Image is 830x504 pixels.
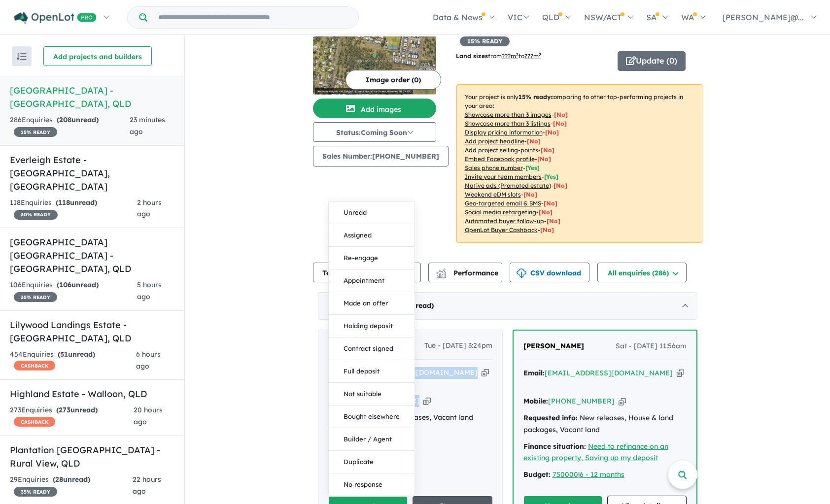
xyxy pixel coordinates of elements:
button: Copy [423,396,431,406]
img: Glenvale Heights - Glenvale [313,21,436,95]
sup: 2 [539,52,541,57]
span: [ No ] [527,137,541,145]
button: Unread [329,202,415,224]
span: [ No ] [554,111,568,118]
span: 5 hours ago [137,280,162,301]
span: 30 % READY [14,210,58,220]
span: 118 [58,198,70,207]
u: Weekend eDM slots [465,191,521,198]
h5: Plantation [GEOGRAPHIC_DATA] - Rural View , QLD [10,443,174,470]
span: [PERSON_NAME]@... [723,12,804,22]
sup: 2 [516,52,519,57]
u: Embed Facebook profile [465,155,535,163]
h5: [GEOGRAPHIC_DATA] - [GEOGRAPHIC_DATA] , QLD [10,84,174,110]
span: CASHBACK [14,417,55,427]
span: 208 [59,115,71,124]
button: Not suitable [329,383,415,405]
span: [ No ] [541,146,554,154]
span: [No] [523,191,537,198]
a: [PERSON_NAME] [523,340,584,352]
span: 51 [60,350,68,359]
strong: ( unread) [57,280,99,289]
span: 35 % READY [14,487,57,497]
img: Openlot PRO Logo White [14,12,97,24]
span: [ No ] [553,120,567,127]
button: Bought elsewhere [329,405,415,428]
button: Add images [313,99,436,118]
button: All enquiries (286) [597,263,687,282]
u: Geo-targeted email & SMS [465,200,541,207]
a: 750000 [553,470,578,479]
a: [PHONE_NUMBER] [353,396,419,405]
div: 29 Enquir ies [10,474,133,498]
a: [PHONE_NUMBER] [548,397,615,405]
span: 22 hours ago [133,475,161,496]
u: Showcase more than 3 images [465,111,552,118]
span: 273 [59,405,70,414]
span: [ No ] [537,155,551,163]
div: 273 Enquir ies [10,404,134,428]
u: Invite your team members [465,173,542,180]
button: Contract signed [329,337,415,360]
span: [No] [553,182,567,189]
button: No response [329,473,415,496]
button: Sales Number:[PHONE_NUMBER] [313,146,449,167]
b: Land sizes [456,52,488,60]
button: Add projects and builders [43,46,152,66]
span: Tue - [DATE] 3:24pm [424,340,492,352]
div: | [523,469,687,481]
span: [No] [544,200,557,207]
span: 6 hours ago [136,350,161,370]
a: [EMAIL_ADDRESS][DOMAIN_NAME] [545,369,673,377]
button: Assigned [329,224,415,247]
strong: ( unread) [57,115,99,124]
span: 15 % READY [14,127,57,137]
p: from [456,51,610,61]
strong: Requested info: [523,413,578,422]
strong: ( unread) [53,475,90,484]
span: 23 minutes ago [130,115,165,136]
button: Made an offer [329,292,415,315]
span: Performance [438,269,498,277]
div: [DATE] [318,292,697,320]
h5: Highland Estate - Walloon , QLD [10,387,174,401]
u: Sales phone number [465,164,523,171]
button: Appointment [329,269,415,292]
span: [ No ] [545,129,559,136]
a: Need to refinance on an existing property, Saving up my deposit [523,442,668,463]
span: 28 [55,475,63,484]
u: ??? m [502,52,519,60]
h5: Everleigh Estate - [GEOGRAPHIC_DATA] , [GEOGRAPHIC_DATA] [10,153,174,193]
img: bar-chart.svg [436,271,446,278]
span: 35 % READY [14,292,57,302]
span: to [519,52,541,60]
button: Performance [428,263,502,282]
button: Image order (0) [346,70,441,90]
img: line-chart.svg [436,269,445,274]
strong: Budget: [523,470,551,479]
button: Builder / Agent [329,428,415,451]
strong: Email: [523,369,545,377]
a: [EMAIL_ADDRESS][DOMAIN_NAME] [349,368,478,377]
button: Holding deposit [329,315,415,337]
span: 20 hours ago [134,405,163,426]
button: Duplicate [329,451,415,473]
span: 106 [59,280,71,289]
h5: Lilywood Landings Estate - [GEOGRAPHIC_DATA] , QLD [10,318,174,345]
img: download icon [517,269,526,278]
u: OpenLot Buyer Cashback [465,226,538,234]
b: 15 % ready [519,93,551,101]
button: Re-engage [329,247,415,269]
span: [No] [540,226,554,234]
u: Add project headline [465,137,524,145]
p: Your project is only comparing to other top-performing projects in your area: - - - - - - - - - -... [456,84,702,243]
span: [PERSON_NAME] [523,341,584,350]
span: [No] [547,217,560,225]
strong: Finance situation: [523,442,586,451]
button: Team member settings (2) [313,263,421,282]
button: Full deposit [329,360,415,383]
button: Copy [619,396,626,406]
